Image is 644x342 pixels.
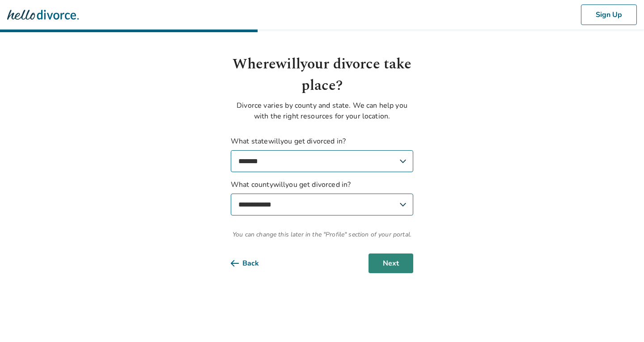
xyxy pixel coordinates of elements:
[231,100,413,122] p: Divorce varies by county and state. We can help you with the right resources for your location.
[231,253,273,273] button: Back
[581,4,637,25] button: Sign Up
[231,230,413,239] span: You can change this later in the "Profile" section of your portal.
[369,253,413,273] button: Next
[231,194,413,215] select: What countywillyou get divorced in?
[7,6,79,24] img: Hello Divorce Logo
[231,54,413,97] h1: Where will your divorce take place?
[231,179,413,215] label: What county will you get divorced in?
[599,299,644,342] iframe: Chat Widget
[231,150,413,172] select: What statewillyou get divorced in?
[231,136,413,172] label: What state will you get divorced in?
